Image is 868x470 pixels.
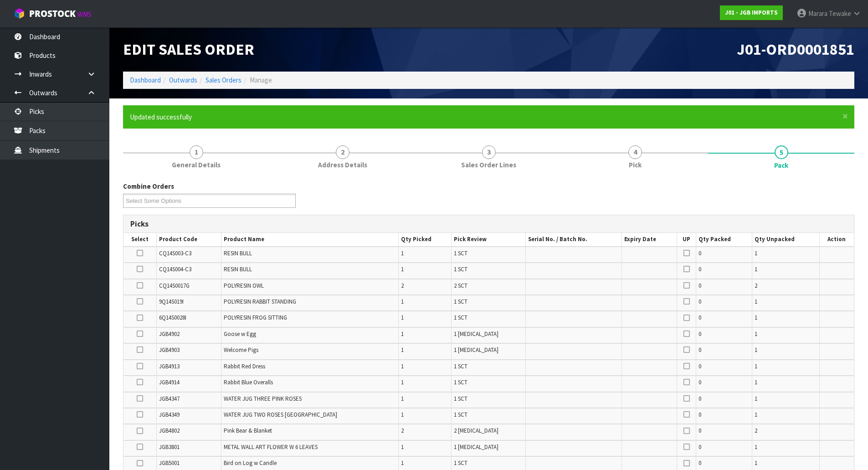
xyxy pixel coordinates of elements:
span: General Details [172,160,221,170]
span: 1 [755,411,757,418]
span: JGB4903 [159,346,180,354]
span: 2 [755,282,757,289]
span: 0 [699,314,701,321]
small: WMS [77,10,92,19]
span: × [842,110,848,123]
span: 6Q14S0028I [159,314,186,321]
span: 2 [401,427,404,434]
span: JGB4347 [159,395,180,403]
span: 1 [190,145,203,159]
span: WATER JUG THREE PINK ROSES [224,395,302,403]
span: 1 [401,395,404,403]
span: JGB4802 [159,427,180,434]
span: 1 SCT [454,298,467,305]
span: 1 [401,459,404,467]
span: 1 SCT [454,395,467,403]
span: Pick [629,160,642,170]
span: Updated successfully [130,113,192,121]
span: 1 [755,298,757,305]
span: JGB5001 [159,459,180,467]
span: 1 SCT [454,265,467,273]
span: 1 SCT [454,378,467,386]
span: 1 [755,346,757,354]
th: Action [819,233,854,246]
span: 1 [401,314,404,321]
span: 0 [699,282,701,289]
span: RESIN BULL [224,249,252,257]
span: 0 [699,346,701,354]
span: 1 [401,378,404,386]
th: Expiry Date [622,233,677,246]
span: 1 SCT [454,411,467,418]
span: 1 [755,378,757,386]
span: 1 [755,314,757,321]
span: Pink Bear & Blanket [224,427,272,434]
th: Serial No. / Batch No. [526,233,622,246]
span: CQ14S004-C3 [159,265,191,273]
span: JGB4913 [159,362,180,370]
span: 0 [699,427,701,434]
span: 1 [755,395,757,403]
span: POLYRESIN FROG SITTING [224,314,287,321]
span: 0 [699,395,701,403]
span: 2 [336,145,349,159]
h3: Picks [130,220,847,228]
span: 9Q14S019I [159,298,184,305]
span: 0 [699,459,701,467]
th: Pick Review [452,233,526,246]
img: cube-alt.png [14,8,25,19]
span: 5 [775,145,788,159]
span: 0 [699,443,701,451]
th: Product Code [157,233,221,246]
span: Marara [808,9,827,18]
span: POLYRESIN OWL [224,282,264,289]
span: 1 [401,330,404,338]
span: 1 [401,346,404,354]
span: 1 [755,249,757,257]
span: 0 [699,298,701,305]
span: METAL WALL ART FLOWER W 6 LEAVES [224,443,318,451]
span: Manage [250,76,272,84]
span: WATER JUG TWO ROSES [GEOGRAPHIC_DATA] [224,411,337,418]
th: Qty Packed [696,233,752,246]
span: 0 [699,378,701,386]
span: Sales Order Lines [461,160,516,170]
span: 0 [699,411,701,418]
span: JGB4902 [159,330,180,338]
span: 1 [755,362,757,370]
th: Product Name [221,233,399,246]
span: 1 [401,411,404,418]
th: Qty Unpacked [752,233,819,246]
span: 1 SCT [454,362,467,370]
span: Bird on Log w Candle [224,459,277,467]
span: Welcome Pigs [224,346,258,354]
span: 2 [MEDICAL_DATA] [454,427,498,434]
strong: J01 - JGB IMPORTS [725,9,778,16]
span: 0 [699,265,701,273]
th: Qty Picked [398,233,452,246]
a: Outwards [169,76,197,84]
span: Tewake [829,9,851,18]
span: 1 [401,298,404,305]
span: 0 [699,330,701,338]
span: 1 [MEDICAL_DATA] [454,330,498,338]
span: 1 [401,362,404,370]
span: CQ14S003-C3 [159,249,191,257]
span: 0 [699,362,701,370]
span: 2 SCT [454,282,467,289]
span: POLYRESIN RABBIT STANDING [224,298,296,305]
th: UP [677,233,696,246]
span: 1 SCT [454,314,467,321]
span: 2 [401,282,404,289]
span: 1 [755,265,757,273]
span: 0 [699,249,701,257]
span: JGB4349 [159,411,180,418]
span: Rabbit Blue Overalls [224,378,273,386]
span: Goose w Egg [224,330,256,338]
span: Pack [774,160,788,170]
span: 1 SCT [454,249,467,257]
span: Edit Sales Order [123,40,254,59]
span: Address Details [318,160,367,170]
th: Select [123,233,157,246]
span: 2 [755,427,757,434]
